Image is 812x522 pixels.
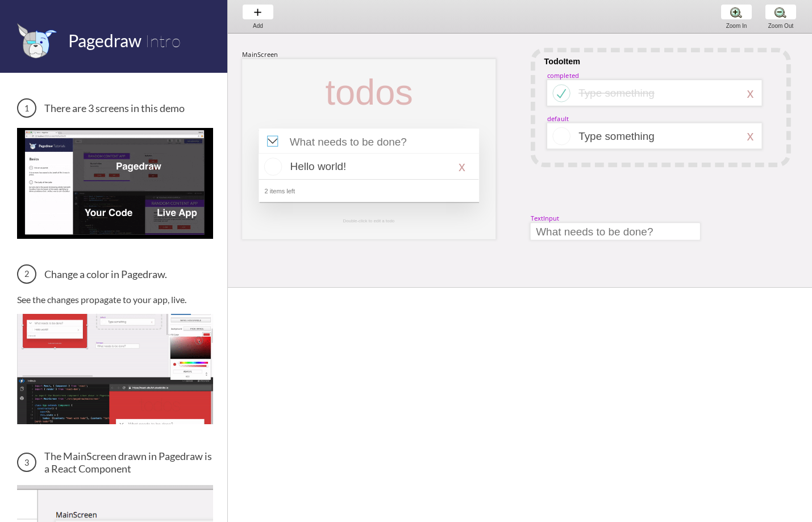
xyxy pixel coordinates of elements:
img: Change a color in Pagedraw [17,314,213,424]
img: baseline-add-24px.svg [252,6,264,18]
div: Zoom Out [759,23,802,29]
span: Intro [145,30,181,51]
p: See the changes propagate to your app, live. [17,294,213,305]
h3: The MainScreen drawn in Pagedraw is a React Component [17,450,213,475]
div: x [747,129,754,144]
img: 3 screens [17,128,213,238]
img: zoom-minus.png [774,6,786,18]
img: favicon.png [17,23,57,59]
div: Add [236,23,280,29]
h3: Change a color in Pagedraw. [17,264,213,284]
img: zoom-plus.png [730,6,742,18]
div: completed [547,71,579,80]
div: x [747,85,754,101]
div: MainScreen [242,50,278,59]
h3: There are 3 screens in this demo [17,98,213,118]
div: TextInput [531,214,559,223]
div: Zoom In [715,23,758,29]
span: Pagedraw [68,30,141,51]
div: default [547,114,569,123]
